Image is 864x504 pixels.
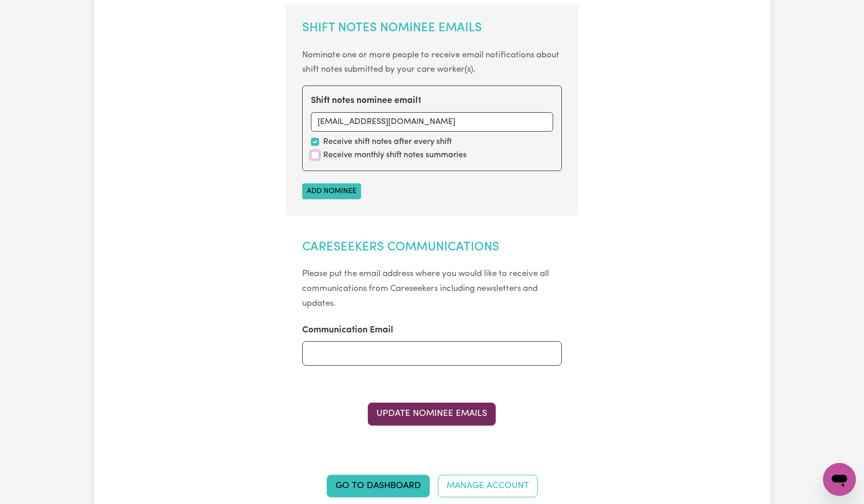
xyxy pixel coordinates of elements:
label: Communication Email [302,324,393,337]
h2: Shift Notes Nominee Emails [302,21,562,36]
label: Receive monthly shift notes summaries [323,149,467,161]
label: Shift notes nominee email 1 [311,94,421,108]
small: Nominate one or more people to receive email notifications about shift notes submitted by your ca... [302,51,559,74]
a: Go to Dashboard [327,475,430,497]
label: Receive shift notes after every shift [323,136,452,148]
button: Update Nominee Emails [368,403,496,425]
h2: Careseekers Communications [302,240,562,255]
button: Add nominee [302,183,361,199]
small: Please put the email address where you would like to receive all communications from Careseekers ... [302,269,549,308]
iframe: Button to launch messaging window [823,463,856,496]
a: Manage Account [438,475,538,497]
